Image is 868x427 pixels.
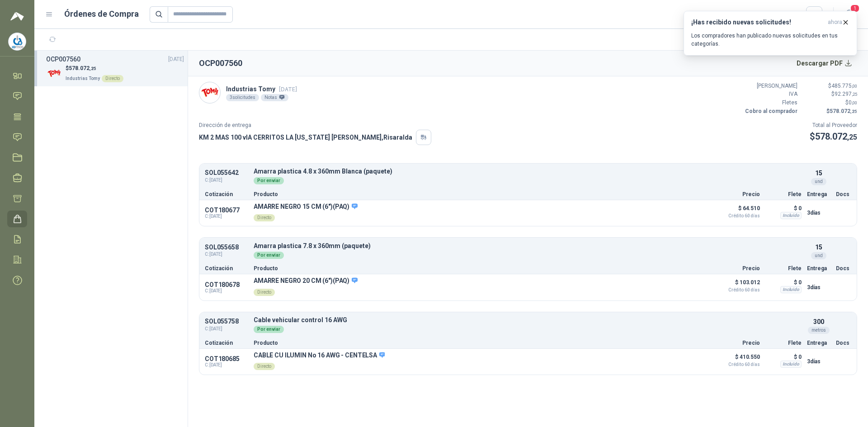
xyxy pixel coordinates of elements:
[199,132,412,142] p: KM 2 MAS 100 vIA CERRITOS LA [US_STATE] [PERSON_NAME] , Risaralda
[836,192,851,197] p: Docs
[807,282,830,293] p: 3 días
[205,169,248,176] p: SOL055642
[168,55,184,64] span: [DATE]
[90,66,96,71] span: ,25
[803,90,857,99] p: $
[205,325,248,333] span: C: [DATE]
[811,252,826,259] div: und
[811,178,826,185] div: und
[780,212,802,219] div: Incluido
[205,251,248,258] span: C: [DATE]
[199,82,220,103] img: Company Logo
[64,8,139,20] h1: Órdenes de Compra
[743,99,797,107] p: Fletes
[765,203,802,214] p: $ 0
[254,177,284,184] div: Por enviar
[765,277,802,288] p: $ 0
[743,82,797,90] p: [PERSON_NAME]
[254,340,709,346] p: Producto
[765,340,802,346] p: Flete
[69,65,96,71] span: 578.072
[780,286,802,293] div: Incluido
[254,243,802,249] p: Amarra plastica 7.8 x 360mm (paquete)
[813,317,824,327] p: 300
[205,318,248,325] p: SOL055758
[254,168,802,175] p: Amarra plastica 4.8 x 360mm Blanca (paquete)
[850,4,860,13] span: 1
[254,317,802,324] p: Cable vehicular control 16 AWG
[102,75,123,82] div: Directo
[765,192,802,197] p: Flete
[715,214,760,218] span: Crédito 60 días
[691,32,849,48] p: Los compradores han publicado nuevas solicitudes en tus categorías.
[46,66,62,81] img: Company Logo
[835,91,857,97] span: 92.297
[254,277,358,285] p: AMARRE NEGRO 20 CM (6")(PAQ)
[205,214,248,219] span: C: [DATE]
[261,94,288,101] div: Notas
[691,19,824,26] h3: ¡Has recibido nuevas solicitudes!
[715,352,760,367] p: $ 410.550
[205,192,248,197] p: Cotización
[715,203,760,218] p: $ 64.510
[205,288,248,294] span: C: [DATE]
[743,90,797,99] p: IVA
[828,19,842,26] span: ahora
[226,94,259,101] div: 3 solicitudes
[684,11,857,56] button: ¡Has recibido nuevas solicitudes!ahora Los compradores han publicado nuevas solicitudes en tus ca...
[815,168,822,178] p: 15
[254,203,358,211] p: AMARRE NEGRO 15 CM (6")(PAQ)
[852,84,857,89] span: ,00
[715,340,760,346] p: Precio
[836,266,851,271] p: Docs
[205,281,248,288] p: COT180678
[254,214,275,221] div: Directo
[715,362,760,367] span: Crédito 60 días
[847,133,857,141] span: ,25
[715,192,760,197] p: Precio
[66,64,123,73] p: $
[205,244,248,251] p: SOL055658
[807,356,830,367] p: 3 días
[9,33,26,50] img: Company Logo
[807,340,830,346] p: Entrega
[849,99,857,106] span: 0
[743,107,797,116] p: Cobro al comprador
[205,177,248,184] span: C: [DATE]
[199,121,431,130] p: Dirección de entrega
[815,242,822,252] p: 15
[254,289,275,296] div: Directo
[226,84,297,94] p: Industrias Tomy
[254,266,709,271] p: Producto
[205,206,248,214] p: COT180677
[810,130,857,144] p: $
[807,192,830,197] p: Entrega
[279,86,297,93] span: [DATE]
[66,76,100,81] span: Industrias Tomy
[765,352,802,362] p: $ 0
[199,57,242,70] h2: OCP007560
[205,362,248,368] span: C: [DATE]
[254,352,385,360] p: CABLE CU ILUMIN No 16 AWG - CENTELSA
[803,107,857,116] p: $
[780,361,802,368] div: Incluido
[46,54,184,83] a: OCP007560[DATE] Company Logo$578.072,25Industrias TomyDirecto
[254,252,284,259] div: Por enviar
[841,6,857,23] button: 1
[254,192,709,197] p: Producto
[831,83,857,89] span: 485.775
[807,207,830,218] p: 3 días
[205,355,248,362] p: COT180685
[808,327,830,334] div: metros
[792,54,858,72] button: Descargar PDF
[46,54,80,64] h3: OCP007560
[803,99,857,107] p: $
[10,11,24,22] img: Logo peakr
[715,288,760,292] span: Crédito 60 días
[836,340,851,346] p: Docs
[715,277,760,292] p: $ 103.012
[807,266,830,271] p: Entrega
[830,108,857,114] span: 578.072
[205,266,248,271] p: Cotización
[254,326,284,333] div: Por enviar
